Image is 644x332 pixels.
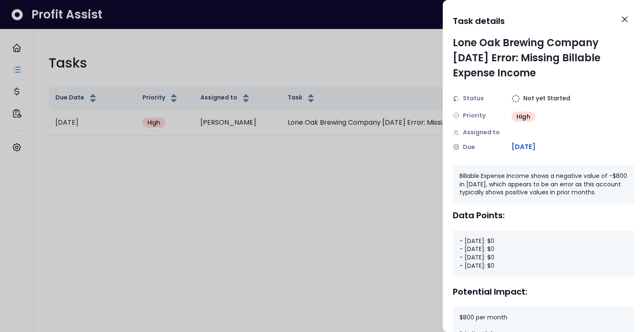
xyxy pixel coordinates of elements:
div: Billable Expense Income shows a negative value of -$800 in [DATE], which appears to be an error a... [453,165,634,204]
span: Not yet Started [523,94,570,103]
div: - [DATE]: $0 - [DATE]: $0 - [DATE]: $0 - [DATE]: $0 [453,230,634,277]
span: Priority [463,111,486,120]
button: Close [615,10,634,29]
span: Assigned to [463,128,500,137]
img: Not yet Started [512,94,520,103]
div: Potential Impact: [453,287,634,297]
span: [DATE] [512,142,535,152]
div: Data Points: [453,210,634,220]
h1: Task details [453,13,505,29]
div: Lone Oak Brewing Company [DATE] Error: Missing Billable Expense Income [453,35,634,81]
img: Status [453,95,460,102]
span: High [517,112,530,121]
span: Status [463,94,484,103]
span: Due [463,143,475,152]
